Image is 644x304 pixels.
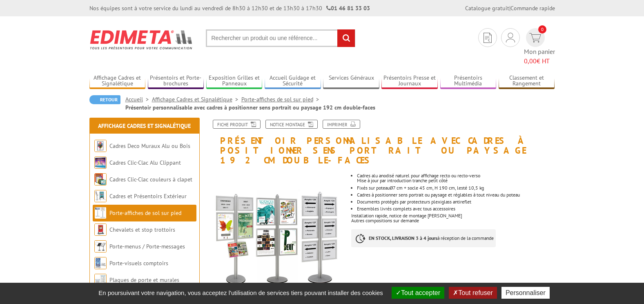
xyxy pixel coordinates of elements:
[529,33,541,42] img: devis rapide
[125,96,152,103] a: Accueil
[148,74,204,88] a: Présentoirs et Porte-brochures
[109,142,190,150] a: Cadres Deco Muraux Alu ou Bois
[351,229,496,247] p: à réception de la commande
[357,173,555,183] li: Cadres alu anodisé naturel pour affichage recto ou recto-verso Mise à jour par introduction tranc...
[392,287,444,299] button: Tout accepter
[94,274,107,286] img: Plaques de porte et murales
[449,287,497,299] button: Tout refuser
[538,25,546,34] span: 0
[369,235,437,241] strong: EN STOCK, LIVRAISON 3 à 4 jours
[381,74,438,88] a: Présentoirs Presse et Journaux
[109,192,187,200] a: Cadres et Présentoirs Extérieur
[98,122,191,130] a: Affichage Cadres et Signalétique
[109,243,185,250] a: Porte-menus / Porte-messages
[109,226,175,233] a: Chevalets et stop trottoirs
[524,47,555,66] span: Mon panier
[152,96,241,103] a: Affichage Cadres et Signalétique
[506,33,515,42] img: devis rapide
[510,4,555,12] a: Commande rapide
[524,57,537,65] span: 0,00
[390,184,393,191] font: ø
[109,259,168,267] a: Porte-visuels comptoirs
[465,4,555,12] div: |
[202,120,561,165] h1: Présentoir personnalisable avec cadres à positionner sens portrait ou paysage 192 cm double-faces
[125,103,375,112] li: Présentoir personnalisable avec cadres à positionner sens portrait ou paysage 192 cm double-faces
[265,74,321,88] a: Accueil Guidage et Sécurité
[206,29,355,47] input: Rechercher un produit ou une référence...
[440,74,497,88] a: Présentoirs Multimédia
[351,165,561,255] div: Installation rapide, notice de montage [PERSON_NAME] Autres compositions sur demande
[94,207,107,219] img: Porte-affiches de sol sur pied
[94,156,107,169] img: Cadres Clic-Clac Alu Clippant
[94,173,107,186] img: Cadres Clic-Clac couleurs à clapet
[323,74,379,88] a: Services Généraux
[357,192,555,197] p: Cadres à positionner sens portrait ou paysage et réglables à tout niveau du poteau
[109,176,192,183] a: Cadres Clic-Clac couleurs à clapet
[499,74,555,88] a: Classement et Rangement
[326,4,370,12] strong: 01 46 81 33 03
[109,159,181,166] a: Cadres Clic-Clac Alu Clippant
[89,25,194,55] img: Edimeta
[501,287,550,299] button: Personnaliser (fenêtre modale)
[357,185,555,190] li: Fixés sur poteau 7 cm + socle 45 cm, H 190 cm, lesté 10,5 kg
[94,240,107,253] img: Porte-menus / Porte-messages
[94,140,107,152] img: Cadres Deco Muraux Alu ou Bois
[94,257,107,269] img: Porte-visuels comptoirs
[94,190,107,202] img: Cadres et Présentoirs Extérieur
[206,74,263,88] a: Exposition Grilles et Panneaux
[241,96,322,103] a: Porte-affiches de sol sur pied
[265,120,318,129] a: Notice Montage
[323,120,360,129] a: Imprimer
[465,4,509,12] a: Catalogue gratuit
[109,276,179,284] a: Plaques de porte et murales
[524,56,555,66] span: € HT
[484,33,492,43] img: devis rapide
[89,74,146,88] a: Affichage Cadres et Signalétique
[94,289,387,296] span: En poursuivant votre navigation, vous acceptez l'utilisation de services tiers pouvant installer ...
[357,206,555,211] li: Ensembles livrés complets avec tous accessoires
[213,120,261,129] a: Fiche produit
[94,224,107,236] img: Chevalets et stop trottoirs
[357,199,555,204] li: Documents protégés par protecteurs plexiglass antireflet
[89,95,120,104] a: Retour
[89,4,370,12] div: Nos équipes sont à votre service du lundi au vendredi de 8h30 à 12h30 et de 13h30 à 17h30
[337,29,355,47] input: rechercher
[109,209,181,217] a: Porte-affiches de sol sur pied
[524,28,555,66] a: devis rapide 0 Mon panier 0,00€ HT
